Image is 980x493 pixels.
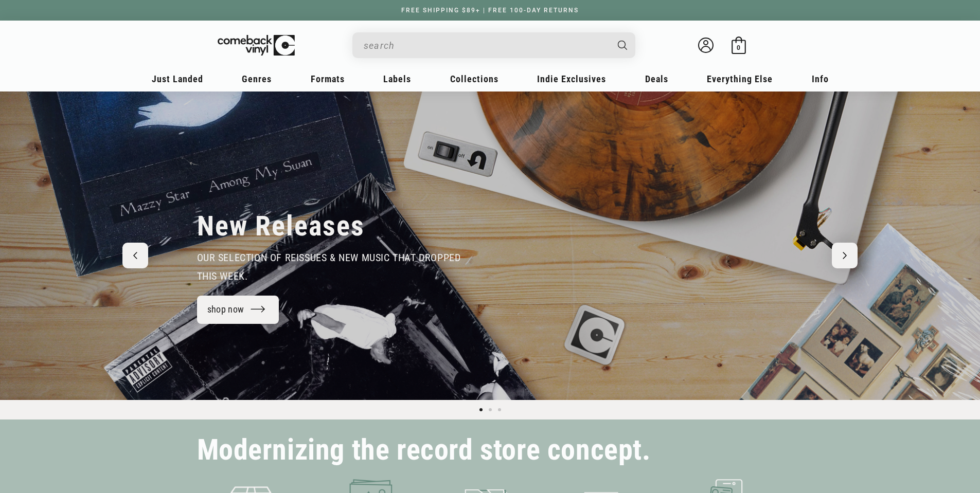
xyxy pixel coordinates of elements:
span: Deals [645,74,668,84]
span: our selection of reissues & new music that dropped this week. [197,251,461,282]
span: Collections [450,74,498,84]
input: search [364,35,608,56]
div: Search [352,32,635,58]
span: Labels [383,74,411,84]
button: Load slide 1 of 3 [476,405,486,414]
button: Load slide 2 of 3 [486,405,495,414]
h2: New Releases [197,209,365,243]
button: Previous slide [122,243,148,268]
span: Info [812,74,829,84]
span: Indie Exclusives [537,74,606,84]
button: Load slide 3 of 3 [495,405,504,414]
a: shop now [197,296,279,324]
h2: Modernizing the record store concept. [197,438,651,462]
a: FREE SHIPPING $89+ | FREE 100-DAY RETURNS [391,7,589,14]
span: Just Landed [152,74,203,84]
button: Search [609,32,636,58]
span: Everything Else [707,74,773,84]
span: 0 [737,44,740,51]
span: Genres [242,74,272,84]
button: Next slide [832,243,858,268]
span: Formats [311,74,345,84]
